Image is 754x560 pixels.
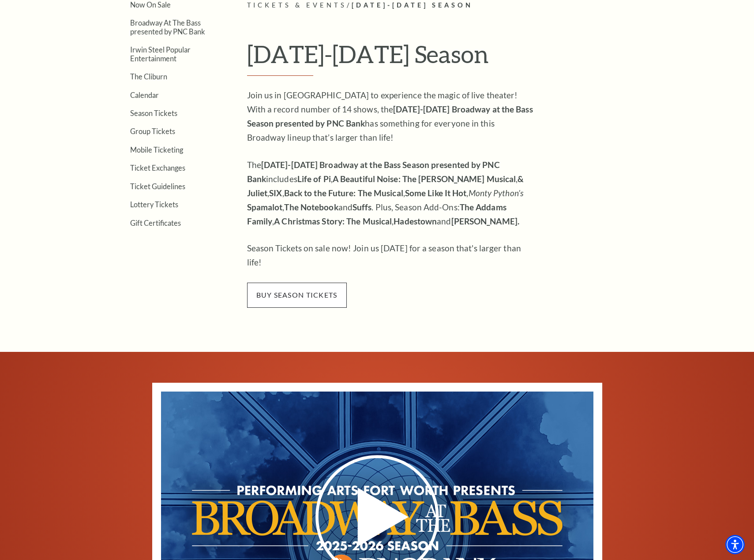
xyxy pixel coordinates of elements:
[130,91,159,99] a: Calendar
[405,188,467,198] strong: Some Like It Hot
[247,174,524,198] strong: & Juliet
[247,241,534,269] p: Season Tickets on sale now! Join us [DATE] for a season that's larger than life!
[130,45,191,62] a: Irwin Steel Popular Entertainment
[247,202,283,212] strong: Spamalot
[247,160,500,184] strong: [DATE]-[DATE] Broadway at the Bass Season presented by PNC Bank
[333,174,516,184] strong: A Beautiful Noise: The [PERSON_NAME] Musical
[725,535,745,554] div: Accessibility Menu
[130,72,167,81] a: The Cliburn
[353,202,372,212] strong: Suffs
[247,104,533,128] strong: [DATE]-[DATE] Broadway at the Bass Season presented by PNC Bank
[247,88,534,145] p: Join us in [GEOGRAPHIC_DATA] to experience the magic of live theater! With a record number of 14 ...
[247,202,506,226] strong: The Addams Family
[394,216,437,226] strong: Hadestown
[130,182,185,190] a: Ticket Guidelines
[247,1,347,9] span: Tickets & Events
[247,40,651,76] h1: [DATE]-[DATE] Season
[469,188,523,198] em: Monty Python’s
[130,19,205,35] a: Broadway At The Bass presented by PNC Bank
[352,1,473,9] span: [DATE]-[DATE] Season
[297,174,331,184] strong: Life of Pi
[130,200,178,209] a: Lottery Tickets
[130,127,175,135] a: Group Tickets
[274,216,392,226] strong: A Christmas Story: The Musical
[130,146,183,154] a: Mobile Ticketing
[130,109,177,117] a: Season Tickets
[284,188,403,198] strong: Back to the Future: The Musical
[130,219,181,227] a: Gift Certificates
[130,164,185,172] a: Ticket Exchanges
[130,0,171,9] a: Now On Sale
[269,188,282,198] strong: SIX
[247,158,534,228] p: The includes , , , , , , , and . Plus, Season Add-Ons: , , and
[247,289,347,299] a: buy season tickets
[247,283,347,307] span: buy season tickets
[284,202,338,212] strong: The Notebook
[451,216,519,226] strong: [PERSON_NAME].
